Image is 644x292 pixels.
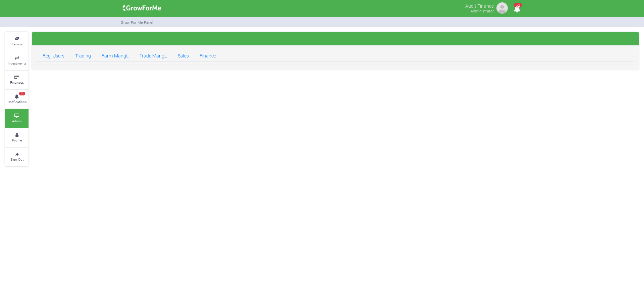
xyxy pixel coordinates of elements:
[10,157,23,162] small: Sign Out
[514,3,522,7] span: 62
[5,128,29,147] a: Profile
[12,119,22,123] small: Admin
[5,90,29,109] a: 62 Notifications
[5,51,29,70] a: Investments
[5,32,29,51] a: Farms
[465,1,494,9] p: Audit Finance
[495,1,509,15] img: growforme image
[8,61,26,66] small: Investments
[12,138,22,142] small: Profile
[134,48,172,62] a: Trade Mangt.
[194,48,221,62] a: Finance
[10,80,24,85] small: Finances
[12,42,22,46] small: Farms
[37,48,70,62] a: Reg. Users
[7,99,26,104] small: Notifications
[172,48,194,62] a: Sales
[96,48,134,62] a: Farm Mangt.
[511,1,524,16] i: Notifications
[511,6,524,13] a: 62
[5,109,29,128] a: Admin
[19,92,25,96] span: 62
[5,148,29,166] a: Sign Out
[70,48,96,62] a: Trading
[121,20,153,25] small: Grow For Me Panel
[120,1,164,15] img: growforme image
[5,71,29,89] a: Finances
[471,8,494,13] small: Administrator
